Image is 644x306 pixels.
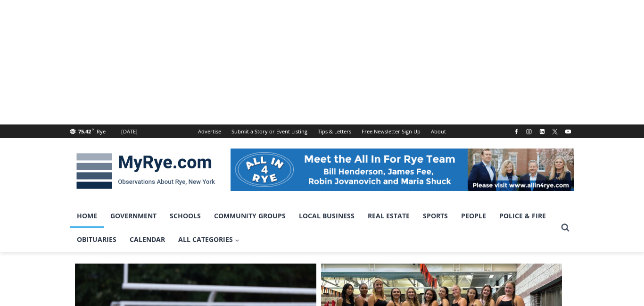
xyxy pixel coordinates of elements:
a: X [549,126,561,137]
a: Local Business [292,204,361,228]
nav: Primary Navigation [70,204,557,252]
nav: Secondary Navigation [193,124,451,138]
a: Advertise [193,124,226,138]
a: Police & Fire [493,204,553,228]
a: About [426,124,451,138]
a: Real Estate [361,204,416,228]
a: Facebook [511,126,522,137]
a: Sports [416,204,454,228]
a: Government [104,204,163,228]
a: Instagram [523,126,535,137]
a: Obituaries [70,228,123,251]
a: Schools [163,204,207,228]
a: People [454,204,493,228]
div: [DATE] [121,127,138,136]
a: Free Newsletter Sign Up [356,124,426,138]
a: All Categories [172,228,246,251]
a: Linkedin [537,126,548,137]
span: F [92,126,94,132]
a: Community Groups [207,204,292,228]
img: All in for Rye [231,149,574,191]
span: 75.42 [78,128,91,135]
a: Submit a Story or Event Listing [226,124,313,138]
span: All Categories [178,234,239,245]
a: Calendar [123,228,172,251]
img: MyRye.com [70,147,221,196]
a: Tips & Letters [313,124,356,138]
div: Rye [97,127,106,136]
a: YouTube [562,126,574,137]
button: View Search Form [557,219,574,236]
a: Home [70,204,104,228]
